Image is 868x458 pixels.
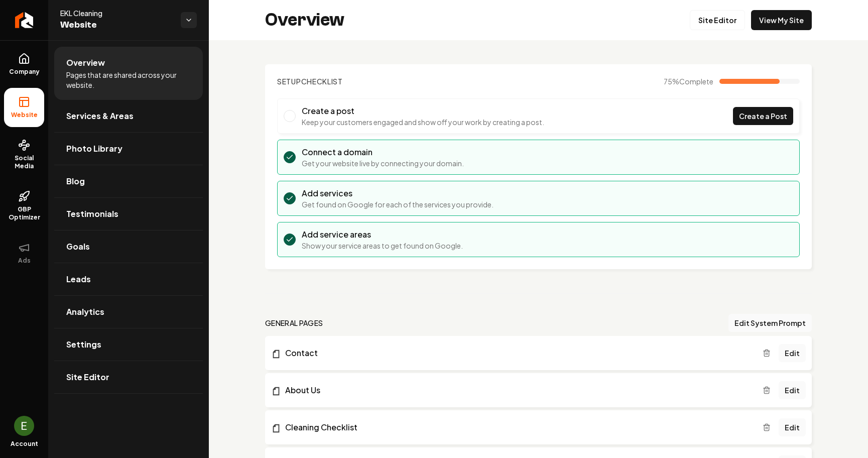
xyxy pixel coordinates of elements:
[14,416,34,436] button: Open user button
[60,18,173,32] span: Website
[66,338,101,351] span: Settings
[66,306,104,318] span: Analytics
[54,263,203,295] a: Leads
[54,296,203,328] a: Analytics
[54,165,203,197] a: Blog
[66,175,85,187] span: Blog
[66,70,191,90] span: Pages that are shared across your website.
[265,10,344,30] h2: Overview
[302,187,493,199] h3: Add services
[277,77,301,86] span: Setup
[302,228,463,241] h3: Add service areas
[14,257,35,265] span: Ads
[265,318,323,328] h2: general pages
[66,273,91,285] span: Leads
[679,77,713,86] span: Complete
[302,158,464,168] p: Get your website live by connecting your domain.
[271,347,763,359] a: Contact
[66,241,90,253] span: Goals
[277,76,343,86] h2: Checklist
[733,107,793,125] a: Create a Post
[7,111,42,119] span: Website
[11,440,38,448] span: Account
[271,421,763,433] a: Cleaning Checklist
[779,381,806,399] a: Edit
[664,76,713,86] span: 75 %
[690,10,745,30] a: Site Editor
[4,131,44,178] a: Social Media
[271,384,763,396] a: About Us
[60,8,173,18] span: EKL Cleaning
[54,328,203,361] a: Settings
[739,111,787,122] span: Create a Post
[302,146,464,158] h3: Connect a domain
[54,231,203,263] a: Goals
[66,57,105,69] span: Overview
[302,117,544,127] p: Keep your customers engaged and show off your work by creating a post.
[5,68,44,76] span: Company
[834,424,858,448] iframe: Intercom live chat
[66,371,109,383] span: Site Editor
[779,418,806,436] a: Edit
[751,10,812,30] a: View My Site
[4,205,44,221] span: GBP Optimizer
[302,199,493,209] p: Get found on Google for each of the services you provide.
[4,234,44,273] button: Ads
[15,12,34,28] img: Rebolt Logo
[66,143,122,155] span: Photo Library
[54,133,203,165] a: Photo Library
[728,314,812,332] button: Edit System Prompt
[302,241,463,251] p: Show your service areas to get found on Google.
[66,208,118,220] span: Testimonials
[54,361,203,393] a: Site Editor
[779,344,806,362] a: Edit
[54,198,203,230] a: Testimonials
[4,154,44,170] span: Social Media
[66,110,134,122] span: Services & Areas
[4,45,44,84] a: Company
[4,182,44,230] a: GBP Optimizer
[54,100,203,132] a: Services & Areas
[302,105,544,117] h3: Create a post
[14,416,34,436] img: Eli Lippman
